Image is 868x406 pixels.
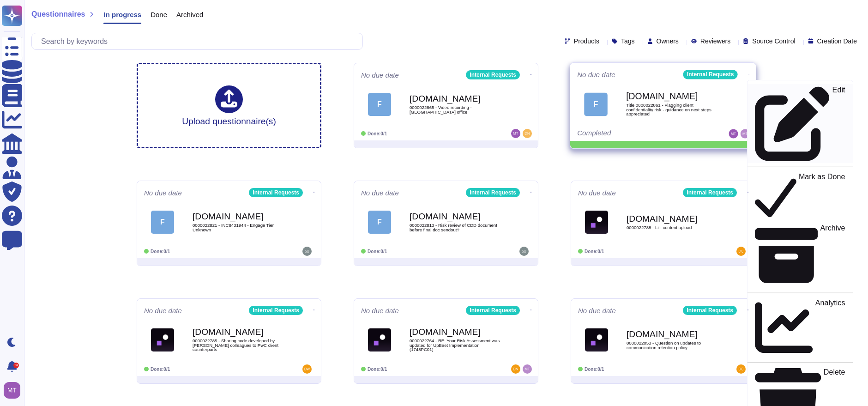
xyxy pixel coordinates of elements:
span: Products [574,38,599,44]
img: user [511,129,520,138]
img: Logo [368,328,391,351]
img: user [302,247,312,256]
img: user [4,382,20,399]
button: user [2,380,27,400]
a: Archive [747,222,853,289]
div: F [584,92,608,116]
span: 0000022788 - Lilli content upload [627,225,719,230]
span: 0000022764 - RE: Your Risk Assessment was updated for UpBeet Implementation (1748PC01) [410,339,502,352]
p: Edit [832,86,845,161]
img: user [511,364,520,374]
img: Logo [585,328,608,351]
a: Mark as Done [747,171,853,222]
span: No due date [578,307,616,314]
div: F [368,93,391,116]
span: No due date [361,189,399,196]
img: user [736,247,746,256]
b: [DOMAIN_NAME] [410,94,502,103]
div: F [151,211,174,234]
span: 0000022865 - Video recording - [GEOGRAPHIC_DATA] office [410,105,502,114]
b: [DOMAIN_NAME] [627,214,719,223]
div: Internal Requests [249,188,303,197]
img: user [302,364,312,374]
div: F [368,211,391,234]
div: Completed [577,129,692,139]
span: No due date [361,307,399,314]
div: Internal Requests [249,306,303,315]
span: Source Control [752,38,795,44]
b: [DOMAIN_NAME] [193,327,285,336]
b: [DOMAIN_NAME] [410,327,502,336]
span: In progress [103,11,141,18]
div: Internal Requests [466,188,520,197]
img: user [523,364,532,374]
img: user [741,129,750,139]
input: Search by keywords [36,33,362,49]
div: 9+ [13,363,19,368]
span: 0000022053 - Question on updates to communication retention policy [627,341,719,350]
a: Analytics [747,297,853,358]
b: [DOMAIN_NAME] [193,212,285,221]
div: Internal Requests [466,306,520,315]
img: Logo [585,211,608,234]
span: No due date [577,71,615,78]
span: 0000022785 - Sharing code developed by [PERSON_NAME] colleagues to PwC client counterparts [193,339,285,352]
img: user [519,247,529,256]
img: user [729,129,738,139]
img: user [736,364,746,374]
span: No due date [144,307,182,314]
span: Done: 0/1 [151,367,170,372]
span: Done: 0/1 [151,249,170,254]
span: Done: 0/1 [585,367,604,372]
span: Archived [176,11,203,18]
span: Done [151,11,167,18]
div: Internal Requests [683,188,737,197]
b: [DOMAIN_NAME] [410,212,502,221]
b: [DOMAIN_NAME] [626,92,719,101]
span: Questionnaires [31,11,85,18]
div: Internal Requests [683,306,737,315]
p: Archive [820,224,845,287]
span: No due date [144,189,182,196]
span: Reviewers [700,38,730,44]
a: Edit [747,84,853,163]
img: Logo [151,328,174,351]
span: 0000022821 - INC8431944 - Engage Tier Unknown [193,223,285,232]
b: [DOMAIN_NAME] [627,330,719,339]
img: user [523,129,532,138]
div: Internal Requests [466,70,520,79]
p: Analytics [815,299,845,357]
span: Tags [621,38,635,44]
div: Internal Requests [683,70,738,79]
span: Creation Date [817,38,857,44]
span: Done: 0/1 [368,131,387,136]
span: Done: 0/1 [585,249,604,254]
span: Done: 0/1 [368,249,387,254]
p: Mark as Done [799,173,845,220]
span: 0000022813 - Risk review of CDD document before final doc sendout? [410,223,502,232]
span: No due date [578,189,616,196]
div: Upload questionnaire(s) [182,85,276,126]
span: Title 0000022861 - Flagging client confidentiality risk - guidance on next steps appreciated [626,103,719,116]
span: Done: 0/1 [368,367,387,372]
span: Owners [657,38,679,44]
span: No due date [361,72,399,79]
